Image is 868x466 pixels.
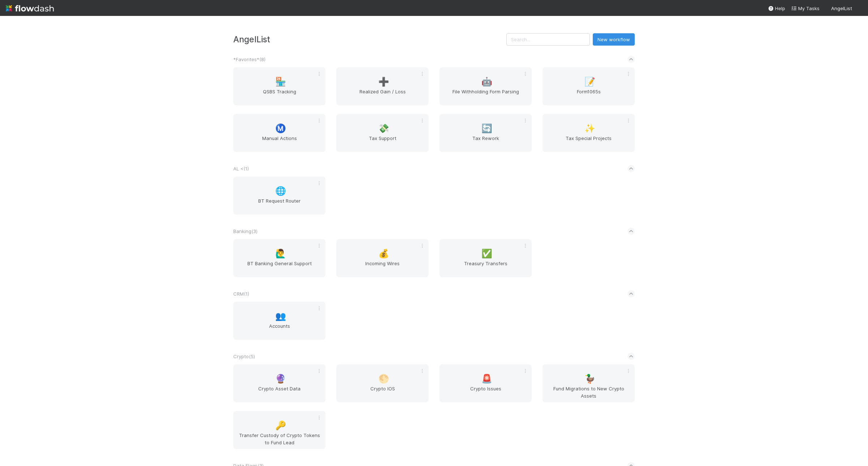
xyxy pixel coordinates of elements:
a: Ⓜ️Manual Actions [233,114,325,152]
span: 💸 [378,124,389,133]
a: 🌕Crypto IOS [336,364,429,402]
span: 🦆 [584,374,595,384]
span: File Withholding Form Parsing [442,88,529,102]
span: Crypto Asset Data [236,385,323,399]
img: logo-inverted-e16ddd16eac7371096b0.svg [6,2,54,14]
a: 🚨Crypto Issues [439,364,532,402]
span: QSBS Tracking [236,88,323,102]
span: Transfer Custody of Crypto Tokens to Fund Lead [236,432,323,446]
a: ✨Tax Special Projects [542,114,635,152]
span: 🔑 [275,421,286,430]
span: AngelList [831,5,852,11]
a: My Tasks [791,5,820,12]
span: 🔮 [275,374,286,384]
a: 📝Form1065s [542,67,635,105]
span: 🙋‍♂️ [275,249,286,258]
a: 🦆Fund Migrations to New Crypto Assets [542,364,635,402]
span: Fund Migrations to New Crypto Assets [545,385,632,399]
img: avatar_04ed6c9e-3b93-401c-8c3a-8fad1b1fc72c.png [855,5,862,12]
span: AL < ( 1 ) [233,166,249,171]
h3: AngelList [233,34,506,44]
span: 🚨 [481,374,492,384]
span: Tax Rework [442,135,529,149]
span: Accounts [236,322,323,337]
div: Help [768,5,785,12]
input: Search... [506,33,590,46]
span: Tax Support [339,135,426,149]
span: 🤖 [481,77,492,86]
a: 🔄Tax Rework [439,114,532,152]
a: 🌐BT Request Router [233,177,325,215]
span: 🏪 [275,77,286,86]
a: 🔮Crypto Asset Data [233,364,325,402]
span: BT Banking General Support [236,260,323,274]
span: ➕ [378,77,389,86]
a: 👥Accounts [233,302,325,340]
span: Form1065s [545,88,632,102]
a: 🤖File Withholding Form Parsing [439,67,532,105]
span: Treasury Transfers [442,260,529,274]
span: ✅ [481,249,492,258]
span: Banking ( 3 ) [233,228,258,234]
span: Manual Actions [236,135,323,149]
span: 💰 [378,249,389,258]
span: Crypto ( 5 ) [233,353,255,359]
span: 🔄 [481,124,492,133]
span: CRM ( 1 ) [233,291,249,297]
span: Crypto IOS [339,385,426,399]
a: 💸Tax Support [336,114,429,152]
a: 🏪QSBS Tracking [233,67,325,105]
span: Tax Special Projects [545,135,632,149]
span: 👥 [275,312,286,321]
span: 🌐 [275,186,286,196]
span: 🌕 [378,374,389,384]
button: New workflow [593,33,635,46]
span: 📝 [584,77,595,86]
span: My Tasks [791,5,820,11]
a: 🔑Transfer Custody of Crypto Tokens to Fund Lead [233,411,325,449]
a: 🙋‍♂️BT Banking General Support [233,239,325,277]
a: ➕Realized Gain / Loss [336,67,429,105]
span: *Favorites* ( 8 ) [233,56,265,62]
a: 💰Incoming Wires [336,239,429,277]
span: Realized Gain / Loss [339,88,426,102]
span: Ⓜ️ [275,124,286,133]
span: Crypto Issues [442,385,529,399]
a: ✅Treasury Transfers [439,239,532,277]
span: BT Request Router [236,197,323,212]
span: ✨ [584,124,595,133]
span: Incoming Wires [339,260,426,274]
